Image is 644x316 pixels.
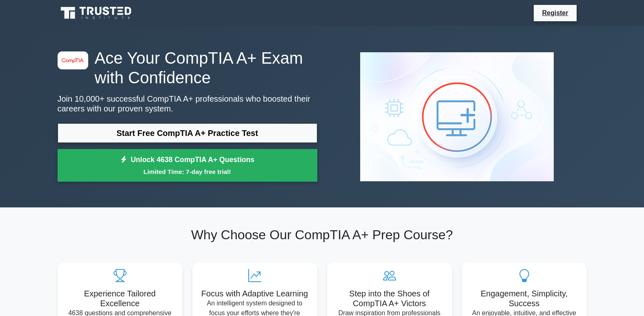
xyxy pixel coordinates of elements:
[468,289,580,308] h5: Engagement, Simplicity, Success
[199,289,311,298] h5: Focus with Adaptive Learning
[64,289,176,308] h5: Experience Tailored Excellence
[58,123,317,143] a: Start Free CompTIA A+ Practice Test
[334,289,446,308] h5: Step into the Shoes of CompTIA A+ Victors
[58,149,317,182] a: Unlock 4638 CompTIA A+ QuestionsLimited Time: 7-day free trial!
[354,46,560,188] img: CompTIA A+ Preview
[58,94,317,113] p: Join 10,000+ successful CompTIA A+ professionals who boosted their careers with our proven system.
[68,167,307,176] small: Limited Time: 7-day free trial!
[58,48,317,87] h1: Ace Your CompTIA A+ Exam with Confidence
[58,227,587,243] h2: Why Choose Our CompTIA A+ Prep Course?
[537,8,573,18] a: Register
